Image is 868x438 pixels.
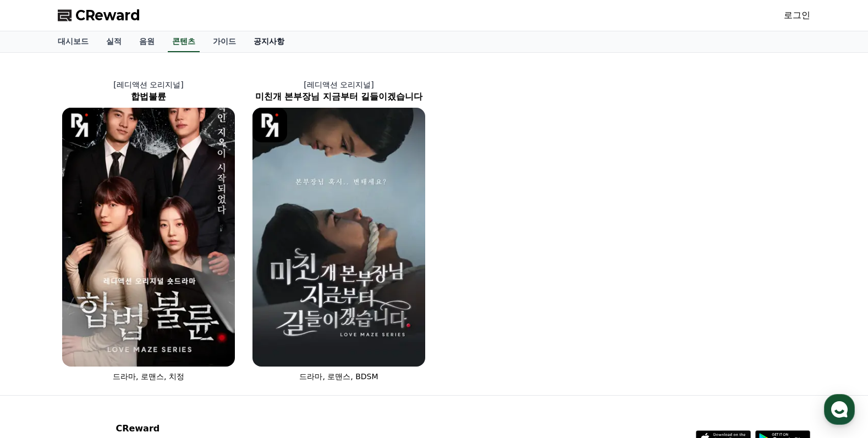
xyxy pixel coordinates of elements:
[245,31,293,52] a: 공지사항
[62,108,97,142] img: [object Object] Logo
[784,9,810,22] a: 로그인
[73,347,142,374] a: 대화
[53,79,244,90] p: [레디액션 오리지널]
[299,372,378,381] span: 드라마, 로맨스, BDSM
[116,422,250,435] p: CReward
[75,7,140,24] span: CReward
[170,363,183,372] span: 설정
[3,347,73,374] a: 홈
[35,363,41,372] span: 홈
[244,70,434,391] a: [레디액션 오리지널] 미친개 본부장님 지금부터 길들이겠습니다 미친개 본부장님 지금부터 길들이겠습니다 [object Object] Logo 드라마, 로맨스, BDSM
[142,347,211,374] a: 설정
[244,79,434,90] p: [레디액션 오리지널]
[113,372,184,381] span: 드라마, 로맨스, 치정
[252,108,425,367] img: 미친개 본부장님 지금부터 길들이겠습니다
[62,108,235,367] img: 합법불륜
[130,31,163,52] a: 음원
[101,364,114,373] span: 대화
[168,31,200,52] a: 콘텐츠
[53,90,244,103] h2: 합법불륜
[53,70,244,391] a: [레디액션 오리지널] 합법불륜 합법불륜 [object Object] Logo 드라마, 로맨스, 치정
[58,7,140,24] a: CReward
[97,31,130,52] a: 실적
[204,31,245,52] a: 가이드
[244,90,434,103] h2: 미친개 본부장님 지금부터 길들이겠습니다
[49,31,97,52] a: 대시보드
[252,108,287,142] img: [object Object] Logo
